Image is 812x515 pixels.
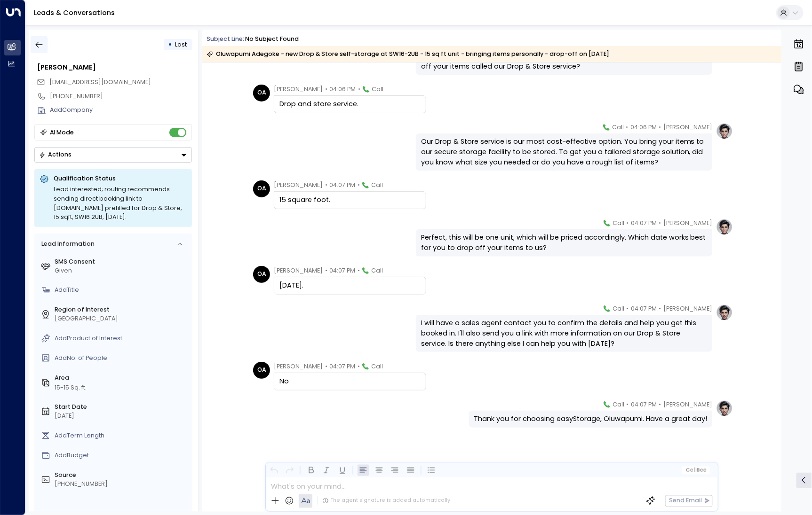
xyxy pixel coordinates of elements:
[34,8,115,17] a: Leads & Conversations
[659,123,661,132] span: •
[274,362,323,371] span: [PERSON_NAME]
[358,362,360,371] span: •
[716,304,733,321] img: profile-logo.png
[207,49,609,59] div: Oluwapumi Adegoke - new Drop & Store self-storage at SW16-2UB - 15 sq ft unit - bringing items pe...
[663,218,712,228] span: [PERSON_NAME]
[358,180,360,190] span: •
[329,85,356,94] span: 04:06 PM
[421,318,707,349] div: I will have a sales agent contact you to confirm the details and help you get this booked in. I'l...
[279,99,421,109] div: Drop and store service.
[474,414,707,424] div: Thank you for choosing easyStorage, Oluwapumi. Have a great day!
[371,362,383,371] span: Call
[274,85,323,94] span: [PERSON_NAME]
[659,400,661,409] span: •
[54,185,187,222] div: Lead interested; routing recommends sending direct booking link to [DOMAIN_NAME] prefilled for Dr...
[421,137,707,167] div: Our Drop & Store service is our most cost-effective option. You bring your items to our secure st...
[55,431,189,440] div: AddTerm Length
[631,400,657,409] span: 04:07 PM
[55,257,189,266] label: SMS Consent
[55,374,189,382] label: Area
[325,362,327,371] span: •
[279,195,421,205] div: 15 square foot.
[268,465,280,476] button: Undo
[325,180,327,190] span: •
[329,362,355,371] span: 04:07 PM
[371,266,383,275] span: Call
[627,304,629,313] span: •
[274,180,323,190] span: [PERSON_NAME]
[34,147,192,163] button: Actions
[329,266,355,275] span: 04:07 PM
[612,123,624,132] span: Call
[325,85,327,94] span: •
[716,218,733,235] img: profile-logo.png
[279,376,421,387] div: No
[659,304,661,313] span: •
[682,466,710,474] button: Cc|Bcc
[50,128,74,137] div: AI Mode
[55,314,189,323] div: [GEOGRAPHIC_DATA]
[358,266,360,275] span: •
[694,468,696,473] span: |
[279,281,421,291] div: [DATE].
[55,334,189,343] div: AddProduct of Interest
[55,383,87,392] div: 15-15 Sq. ft.
[372,85,383,94] span: Call
[631,218,657,228] span: 04:07 PM
[663,400,712,409] span: [PERSON_NAME]
[716,123,733,140] img: profile-logo.png
[663,304,712,313] span: [PERSON_NAME]
[631,304,657,313] span: 04:07 PM
[627,218,629,228] span: •
[630,123,657,132] span: 04:06 PM
[55,471,189,480] label: Source
[37,62,192,73] div: [PERSON_NAME]
[358,85,360,94] span: •
[626,123,629,132] span: •
[55,451,189,460] div: AddBudget
[253,180,270,197] div: OA
[49,78,151,87] span: radegoke1234@gmail.com
[168,37,172,52] div: •
[55,403,189,412] label: Start Date
[55,480,189,489] div: [PHONE_NUMBER]
[49,78,151,86] span: [EMAIL_ADDRESS][DOMAIN_NAME]
[39,151,72,158] div: Actions
[55,412,189,421] div: [DATE]
[50,92,192,101] div: [PHONE_NUMBER]
[685,468,707,473] span: Cc Bcc
[371,180,383,190] span: Call
[55,354,189,363] div: AddNo. of People
[284,465,296,476] button: Redo
[659,218,661,228] span: •
[50,106,192,115] div: AddCompany
[627,400,629,409] span: •
[613,218,624,228] span: Call
[274,266,323,275] span: [PERSON_NAME]
[663,123,712,132] span: [PERSON_NAME]
[253,362,270,379] div: OA
[613,304,624,313] span: Call
[34,147,192,163] div: Button group with a nested menu
[207,35,244,43] span: Subject Line:
[613,400,624,409] span: Call
[38,240,94,249] div: Lead Information
[322,497,450,505] div: The agent signature is added automatically
[253,85,270,101] div: OA
[55,286,189,295] div: AddTitle
[253,266,270,283] div: OA
[421,233,707,253] div: Perfect, this will be one unit, which will be priced accordingly. Which date works best for you t...
[175,40,187,48] span: Lost
[325,266,327,275] span: •
[55,305,189,314] label: Region of Interest
[329,180,355,190] span: 04:07 PM
[245,35,299,44] div: No subject found
[54,174,187,183] p: Qualification Status
[55,266,189,275] div: Given
[716,400,733,417] img: profile-logo.png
